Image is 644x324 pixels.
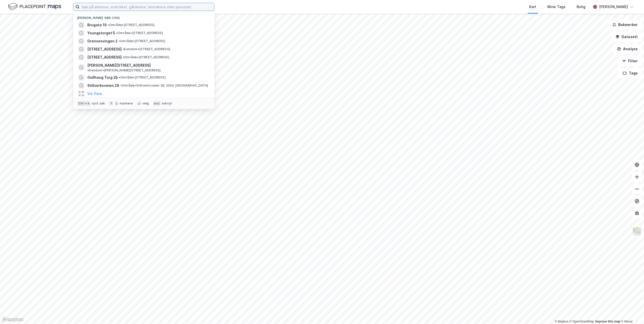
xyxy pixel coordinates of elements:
[87,22,107,28] span: Brugata 19
[119,39,120,43] span: •
[8,2,61,11] img: logo.f888ab2527a4732fd821a326f86c7f29.svg
[120,101,133,105] div: markere
[87,46,122,52] span: [STREET_ADDRESS]
[73,12,214,21] div: [PERSON_NAME] søk (100)
[619,68,642,78] button: Tags
[116,31,118,35] span: •
[123,47,124,51] span: •
[87,54,122,60] span: [STREET_ADDRESS]
[555,320,569,323] a: Mapbox
[162,101,172,105] div: avbryt
[119,75,166,79] span: Område • [STREET_ADDRESS]
[87,68,161,72] span: Eiendom • [PERSON_NAME][STREET_ADDRESS]
[618,56,642,66] button: Filter
[116,31,163,35] span: Område • [STREET_ADDRESS]
[142,101,149,105] div: velg
[87,30,115,36] span: Youngstorget 5
[120,84,208,88] span: Område • Stillverksveien 28, 2004 [GEOGRAPHIC_DATA]
[608,20,642,30] button: Bokmerker
[108,23,154,27] span: Område • [STREET_ADDRESS]
[611,32,642,42] button: Datasett
[123,55,169,59] span: Område • [STREET_ADDRESS]
[87,38,118,44] span: Grensesvingen 2
[123,55,124,59] span: •
[2,317,24,322] a: Mapbox homepage
[87,91,102,97] button: Vis flere
[613,44,642,54] button: Analyse
[529,4,536,10] div: Kart
[547,4,566,10] div: Mine Tags
[87,62,151,68] span: [PERSON_NAME][STREET_ADDRESS]
[87,74,118,80] span: Gullhaug Torg 2b
[123,47,170,51] span: Eiendom • [STREET_ADDRESS]
[92,101,105,105] div: nytt søk
[577,4,585,10] div: Bolig
[599,4,628,10] div: [PERSON_NAME]
[570,320,594,323] a: OpenStreetMap
[87,68,89,72] span: •
[619,300,644,324] iframe: Chat Widget
[87,83,119,89] span: Stillverksveien 28
[79,3,214,11] input: Søk på adresse, matrikkel, gårdeiere, leietakere eller personer
[77,101,91,106] div: Ctrl + k
[595,320,620,323] a: Improve this map
[119,75,120,79] span: •
[108,23,109,27] span: •
[619,300,644,324] div: Kontrollprogram for chat
[153,101,161,106] div: esc
[120,84,122,87] span: •
[632,227,642,236] img: Z
[119,39,165,43] span: Område • [STREET_ADDRESS]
